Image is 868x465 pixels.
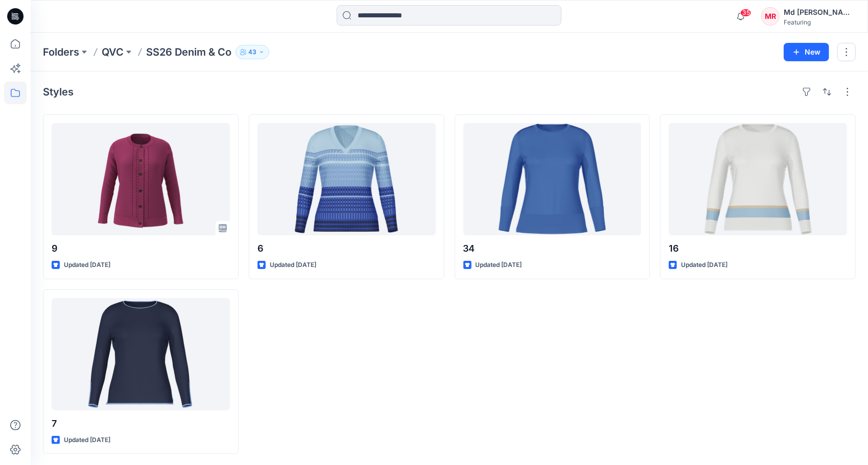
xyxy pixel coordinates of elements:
a: 7 [52,298,230,410]
p: 9 [52,241,230,256]
span: 35 [740,9,752,17]
button: 43 [236,45,269,59]
p: Updated [DATE] [476,260,522,271]
p: Updated [DATE] [64,435,110,446]
div: MR [761,7,780,26]
p: SS26 Denim & Co [146,45,231,59]
h4: Styles [43,86,74,98]
a: 16 [669,123,847,235]
p: Updated [DATE] [270,260,316,271]
p: Updated [DATE] [681,260,728,271]
a: QVC [102,45,124,59]
p: 16 [669,241,847,256]
a: 6 [257,123,436,235]
div: Md [PERSON_NAME][DEMOGRAPHIC_DATA] [784,6,855,18]
p: 34 [463,241,642,256]
p: 6 [257,241,436,256]
a: 9 [52,123,230,235]
a: Folders [43,45,79,59]
a: 34 [463,123,642,235]
div: Featuring [784,18,855,26]
p: 43 [248,46,256,58]
button: New [784,43,829,61]
p: 7 [52,417,230,431]
p: Updated [DATE] [64,260,110,271]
